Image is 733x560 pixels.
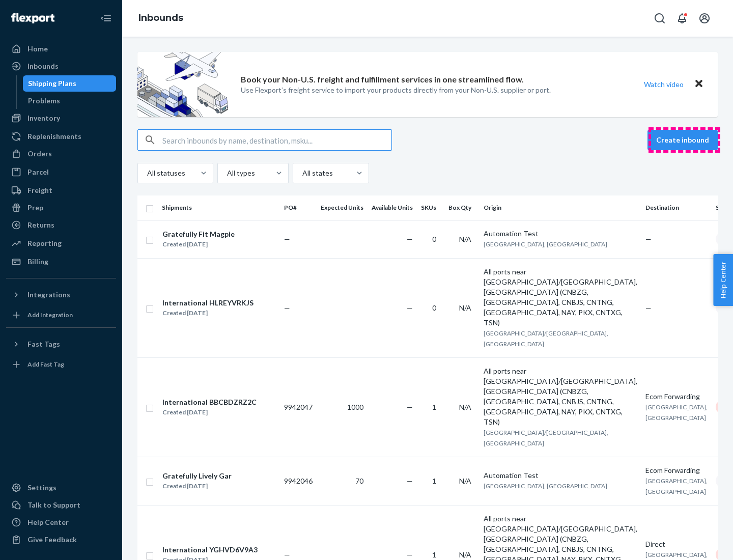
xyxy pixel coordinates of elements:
div: Orders [27,149,52,159]
div: Direct [645,539,708,549]
span: — [407,235,413,243]
span: [GEOGRAPHIC_DATA], [GEOGRAPHIC_DATA] [484,482,607,490]
input: All states [301,168,302,178]
span: N/A [459,477,471,485]
div: Replenishments [27,131,81,142]
span: N/A [459,550,471,559]
th: Shipments [158,195,280,220]
a: Add Fast Tag [6,356,116,373]
div: Integrations [27,290,70,300]
div: Prep [27,203,43,213]
a: Returns [6,217,116,233]
div: Add Integration [27,311,73,319]
th: Destination [641,195,712,220]
div: Created [DATE] [162,308,253,318]
span: — [407,477,413,485]
th: PO# [280,195,317,220]
button: Open account menu [694,8,715,29]
span: — [407,403,413,411]
a: Orders [6,146,116,162]
th: Origin [480,195,641,220]
div: Help Center [27,517,69,527]
span: 0 [432,235,436,243]
a: Settings [6,480,116,496]
input: All types [226,168,227,178]
span: [GEOGRAPHIC_DATA], [GEOGRAPHIC_DATA] [645,477,708,495]
div: International BBCBDZRZ2C [162,397,257,407]
div: Home [27,44,48,54]
span: 1 [432,477,436,485]
a: Parcel [6,164,116,180]
span: — [645,303,652,312]
td: 9942047 [280,357,317,457]
a: Inbounds [6,58,116,74]
div: Fast Tags [27,339,60,349]
div: Inventory [27,113,60,123]
span: — [284,235,290,243]
div: Give Feedback [27,535,77,545]
button: Give Feedback [6,531,116,548]
div: Parcel [27,167,49,177]
span: [GEOGRAPHIC_DATA], [GEOGRAPHIC_DATA] [484,240,607,248]
a: Freight [6,182,116,199]
button: Help Center [713,254,733,306]
img: Flexport logo [11,13,54,23]
span: — [284,550,290,559]
button: Create inbound [647,130,718,150]
div: Ecom Forwarding [645,465,708,475]
a: Talk to Support [6,497,116,513]
a: Home [6,41,116,57]
div: International HLREYVRKJS [162,298,253,308]
button: Open notifications [672,8,692,29]
div: Problems [28,96,60,106]
div: Settings [27,483,57,493]
span: — [645,235,652,243]
div: Gratefully Fit Magpie [162,229,235,239]
span: 1 [432,403,436,411]
th: SKUs [417,195,444,220]
span: — [407,303,413,312]
div: Created [DATE] [162,407,257,417]
button: Fast Tags [6,336,116,352]
td: 9942046 [280,457,317,505]
input: All statuses [146,168,147,178]
span: N/A [459,303,471,312]
a: Add Integration [6,307,116,323]
span: 0 [432,303,436,312]
div: Created [DATE] [162,481,232,491]
div: Ecom Forwarding [645,391,708,402]
ol: breadcrumbs [130,4,191,33]
th: Expected Units [317,195,368,220]
a: Inventory [6,110,116,126]
span: — [284,303,290,312]
p: Use Flexport’s freight service to import your products directly from your Non-U.S. supplier or port. [241,85,551,95]
span: N/A [459,403,471,411]
th: Available Units [368,195,417,220]
span: [GEOGRAPHIC_DATA]/[GEOGRAPHIC_DATA], [GEOGRAPHIC_DATA] [484,429,608,447]
div: International YGHVD6V9A3 [162,545,258,555]
th: Box Qty [444,195,480,220]
a: Shipping Plans [23,75,117,92]
button: Close Navigation [96,8,116,29]
div: Shipping Plans [28,78,76,89]
span: 1000 [347,403,363,411]
div: Talk to Support [27,500,80,510]
div: Automation Test [484,470,637,481]
input: Search inbounds by name, destination, msku... [162,130,391,150]
a: Reporting [6,235,116,251]
span: 70 [355,477,363,485]
button: Open Search Box [650,8,670,29]
div: All ports near [GEOGRAPHIC_DATA]/[GEOGRAPHIC_DATA], [GEOGRAPHIC_DATA] (CNBZG, [GEOGRAPHIC_DATA], ... [484,267,637,328]
span: [GEOGRAPHIC_DATA]/[GEOGRAPHIC_DATA], [GEOGRAPHIC_DATA] [484,329,608,348]
a: Prep [6,200,116,216]
span: — [407,550,413,559]
div: Created [DATE] [162,239,235,249]
div: Reporting [27,238,62,248]
a: Inbounds [138,12,183,23]
div: Freight [27,185,52,195]
p: Book your Non-U.S. freight and fulfillment services in one streamlined flow. [241,74,524,86]
div: Gratefully Lively Gar [162,471,232,481]
span: 1 [432,550,436,559]
div: All ports near [GEOGRAPHIC_DATA]/[GEOGRAPHIC_DATA], [GEOGRAPHIC_DATA] (CNBZG, [GEOGRAPHIC_DATA], ... [484,366,637,427]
